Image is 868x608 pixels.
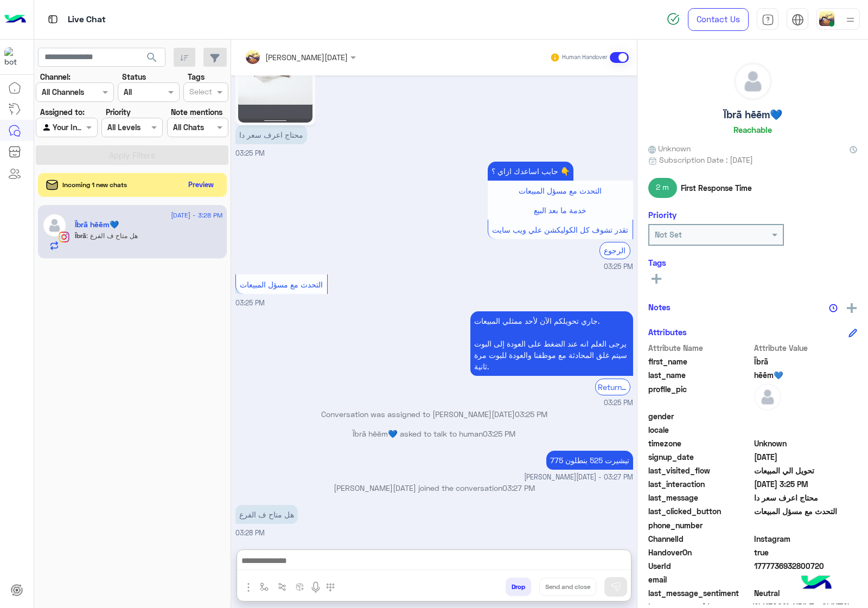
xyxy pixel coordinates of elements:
[171,106,222,118] label: Note mentions
[754,574,858,585] span: null
[648,465,752,476] span: last_visited_flow
[735,63,771,100] img: defaultAdmin.png
[506,578,531,596] button: Drop
[754,465,858,476] span: تحويل الي المبيعات
[648,533,752,545] span: ChannelId
[75,220,119,229] h5: Ïbrã hēēm💙
[42,213,67,238] img: defaultAdmin.png
[648,520,752,531] span: phone_number
[273,578,291,596] button: Trigger scenario
[648,342,752,354] span: Attribute Name
[235,299,265,307] span: 03:25 PM
[188,86,212,100] div: Select
[256,578,273,596] button: select flow
[648,143,691,154] span: Unknown
[326,583,335,592] img: make a call
[524,472,633,483] span: [PERSON_NAME][DATE] - 03:27 PM
[59,232,69,242] img: Instagram
[604,398,633,408] span: 03:25 PM
[754,533,858,545] span: 8
[562,53,608,62] small: Human Handover
[139,48,165,71] button: search
[754,383,781,411] img: defaultAdmin.png
[519,186,602,195] span: التحدث مع مسؤل المبيعات
[470,311,633,376] p: 15/9/2025, 3:25 PM
[40,106,85,118] label: Assigned to:
[4,47,24,67] img: 713415422032625
[762,14,774,26] img: tab
[145,51,158,64] span: search
[754,451,858,463] span: 2025-03-15T23:47:34.119Z
[260,583,269,591] img: select flow
[235,408,633,420] p: Conversation was assigned to [PERSON_NAME][DATE]
[648,258,857,267] h6: Tags
[595,379,630,395] div: Return to Bot
[648,478,752,490] span: last_interaction
[235,529,265,537] span: 03:28 PM
[667,12,680,25] img: spinner
[754,505,858,517] span: التحدث مع مسؤل المبيعات
[688,8,749,31] a: Contact Us
[36,145,228,165] button: Apply Filters
[291,578,309,596] button: create order
[68,12,106,27] p: Live Chat
[648,356,752,367] span: first_name
[648,438,752,449] span: timezone
[86,232,138,240] span: هل متاح ف الفرع
[242,581,255,594] img: send attachment
[792,14,804,26] img: tab
[844,13,857,27] img: profile
[235,428,633,439] p: Ïbrã hēēm💙 asked to talk to human
[46,12,60,26] img: tab
[235,149,265,157] span: 03:25 PM
[278,583,286,591] img: Trigger scenario
[648,178,677,197] span: 2 m
[188,71,205,82] label: Tags
[40,71,71,82] label: Channel:
[648,492,752,503] span: last_message
[754,547,858,558] span: true
[648,547,752,558] span: HandoverOn
[240,280,323,289] span: التحدث مع مسؤل المبيعات
[797,565,835,603] img: hulul-logo.png
[483,429,515,438] span: 03:25 PM
[106,106,131,118] label: Priority
[648,451,752,463] span: signup_date
[648,369,752,381] span: last_name
[724,108,782,121] h5: Ïbrã hēēm💙
[184,177,219,193] button: Preview
[754,492,858,503] span: محتاج اعرف سعر دا
[754,438,858,449] span: Unknown
[754,520,858,531] span: null
[754,369,858,381] span: hēēm💙
[4,8,26,31] img: Logo
[75,232,86,240] span: Ïbrã
[648,210,676,220] h6: Priority
[171,210,222,220] span: [DATE] - 3:28 PM
[754,424,858,436] span: null
[488,162,573,181] p: 15/9/2025, 3:25 PM
[648,383,752,408] span: profile_pic
[515,409,547,419] span: 03:25 PM
[296,583,304,591] img: create order
[757,8,778,31] a: tab
[754,356,858,367] span: Ïbrã
[648,424,752,436] span: locale
[599,242,630,259] div: الرجوع
[819,11,834,26] img: userImage
[847,303,857,313] img: add
[502,483,535,492] span: 03:27 PM
[648,327,687,337] h6: Attributes
[492,225,628,234] span: تقدر تشوف كل الكوليكشن علي ويب سايت
[659,154,753,165] span: Subscription Date : [DATE]
[122,71,146,82] label: Status
[610,581,621,592] img: send message
[648,411,752,422] span: gender
[648,505,752,517] span: last_clicked_button
[62,180,127,190] span: Incoming 1 new chats
[754,342,858,354] span: Attribute Value
[681,182,752,194] span: First Response Time
[648,302,671,312] h6: Notes
[235,125,307,144] p: 15/9/2025, 3:25 PM
[235,482,633,494] p: [PERSON_NAME][DATE] joined the conversation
